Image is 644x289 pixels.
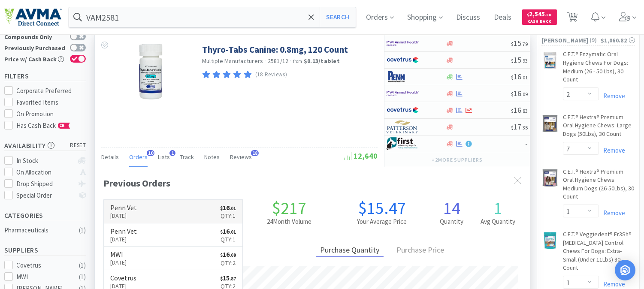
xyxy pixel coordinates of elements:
span: $ [511,57,514,64]
h5: Filters [4,71,86,81]
span: Notes [204,153,220,161]
div: In Stock [17,156,74,166]
span: 18 [251,150,259,156]
span: . 35 [521,124,528,131]
span: CB [58,123,67,128]
p: Qty: 1 [220,235,236,244]
span: $ [220,229,223,235]
h5: Categories [4,211,86,220]
span: 16 [511,105,528,115]
p: Qty: 2 [220,258,236,268]
a: Remove [599,209,625,217]
img: 77fca1acd8b6420a9015268ca798ef17_1.png [387,54,419,66]
span: Lists [158,153,170,161]
span: . 01 [230,205,236,211]
div: Compounds Only [4,33,66,40]
span: · [290,57,292,65]
a: Deals [491,14,515,21]
span: 2,545 [527,10,552,18]
div: Corporate Preferred [17,86,86,96]
span: $ [527,12,529,18]
div: Drop Shipped [17,179,74,189]
img: e1133ece90fa4a959c5ae41b0808c578_9.png [387,70,419,83]
div: ( 1 ) [79,272,86,282]
span: 10 [147,150,154,156]
span: . 83 [521,108,528,114]
h6: Penn Vet [110,204,137,211]
img: 7ef9ba3bf28e44fca75528669828036d_173046.png [123,44,178,99]
p: [DATE] [110,258,127,267]
a: C.E.T.® Veggiedent® Fr3Sh® [MEDICAL_DATA] Control Chews For Dogs: Extra-Small (Under 11Lbs) 30 Count [563,230,635,276]
img: c7c481211a364f82a6f31205dfba5155_51192.jpeg [541,115,559,132]
span: 16 [511,72,528,81]
div: ( 1 ) [79,260,86,271]
span: . 09 [521,91,528,97]
span: . 58 [545,12,552,18]
span: Track [180,153,194,161]
span: $ [511,41,514,47]
div: On Allocation [17,167,74,178]
span: . 09 [230,252,236,258]
img: e4e33dab9f054f5782a47901c742baa9_102.png [4,8,62,26]
span: 17 [511,122,528,132]
div: Pharmaceuticals [4,225,74,235]
a: 11 [564,15,581,22]
h6: Covetrus [110,274,136,281]
h6: Penn Vet [110,228,137,235]
span: $ [220,205,223,211]
span: $ [220,252,223,258]
div: ( 1 ) [79,225,86,235]
h1: $15.47 [336,199,428,217]
a: C.E.T.® Hextra® Premium Oral Hygiene Chews: Large Dogs (50Lbs), 30 Count [563,113,635,142]
span: 15 [511,55,528,65]
h1: $217 [243,199,336,217]
img: 67d67680309e4a0bb49a5ff0391dcc42_6.png [387,137,419,150]
a: Thyro-Tabs Canine: 0.8mg, 120 Count [202,44,348,55]
h5: Availability [4,141,86,151]
span: . 93 [521,57,528,64]
span: . 01 [230,229,236,235]
span: 16 [220,250,236,259]
h2: 24 Month Volume [243,217,336,227]
button: +2more suppliers [427,154,487,166]
a: Penn Vet[DATE]$16.01Qty:1 [104,223,242,247]
div: Purchase Price [392,244,448,257]
h5: Suppliers [4,245,86,255]
div: Covetrus [17,260,70,271]
span: [PERSON_NAME] [541,36,589,45]
button: Search [320,7,355,27]
a: Penn Vet[DATE]$16.01Qty:1 [104,200,242,223]
p: (18 Reviews) [255,70,287,79]
div: $1,060.82 [601,36,635,45]
span: 16 [220,227,236,235]
h1: 1 [475,199,521,217]
span: . 87 [230,276,236,282]
img: 77fca1acd8b6420a9015268ca798ef17_1.png [387,104,419,117]
h2: Your Average Price [336,217,428,227]
a: MWI[DATE]$16.09Qty:2 [104,247,242,270]
a: $2,545.58Cash Back [522,6,557,29]
div: MWI [17,272,70,282]
span: . 01 [521,74,528,81]
span: $ [511,124,514,131]
a: C.E.T.® Enzymatic Oral Hygiene Chews For Dogs: Medium (26 - 50 Lbs), 30 Count [563,50,635,87]
input: Search by item, sku, manufacturer, ingredient, size... [69,7,356,27]
div: Open Intercom Messenger [615,260,635,280]
span: $ [220,276,223,282]
div: On Promotion [17,109,86,119]
span: Cash Back [527,19,552,25]
span: Details [101,153,119,161]
p: [DATE] [110,235,137,244]
span: 16 [220,203,236,212]
div: Previous Orders [103,176,521,191]
span: $ [511,91,514,97]
span: 15 [220,274,236,282]
a: Discuss [453,14,484,21]
div: Favorited Items [17,97,86,108]
a: Multiple Manufacturers [202,57,263,65]
a: Remove [599,280,625,288]
span: 2581/12 [268,57,289,65]
div: Special Order [17,190,74,201]
a: Remove [599,92,625,100]
h6: MWI [110,251,127,258]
